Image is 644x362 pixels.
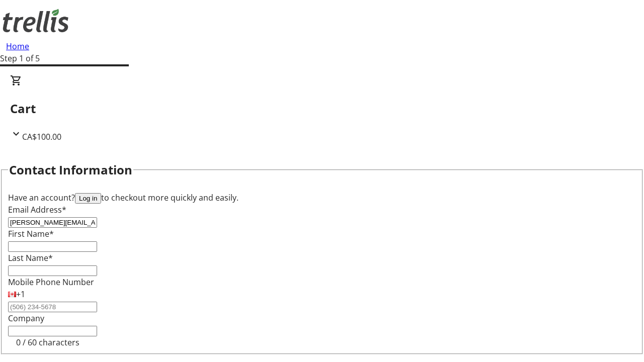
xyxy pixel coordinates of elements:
[8,228,54,239] label: First Name*
[8,192,636,204] div: Have an account? to checkout more quickly and easily.
[75,193,101,204] button: Log in
[9,161,132,179] h2: Contact Information
[10,100,634,118] h2: Cart
[8,277,94,288] label: Mobile Phone Number
[16,337,79,348] tr-character-limit: 0 / 60 characters
[8,313,44,324] label: Company
[8,252,53,263] label: Last Name*
[22,131,61,142] span: CA$100.00
[8,204,66,215] label: Email Address*
[10,74,634,143] div: CartCA$100.00
[8,302,97,312] input: (506) 234-5678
